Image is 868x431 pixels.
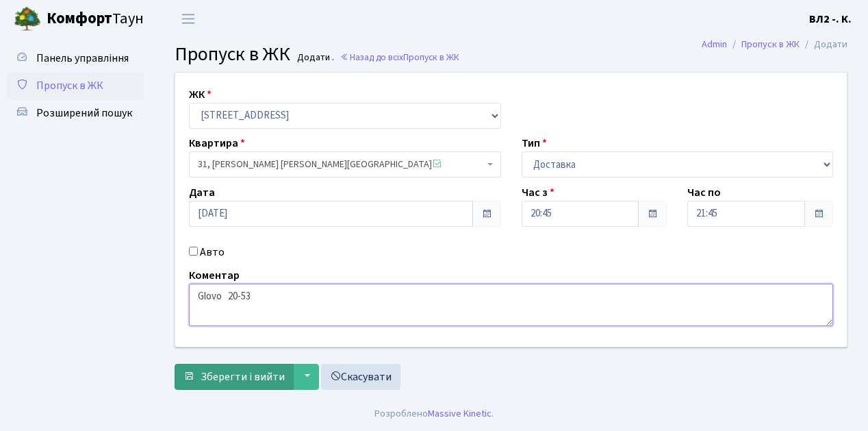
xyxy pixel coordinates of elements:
[175,40,290,68] span: Пропуск в ЖК
[36,106,132,121] span: Розширений пошук
[294,52,334,64] small: Додати .
[403,51,459,64] span: Пропуск в ЖК
[7,45,144,72] a: Панель управління
[741,37,800,51] a: Пропуск в ЖК
[321,364,400,390] a: Скасувати
[189,184,215,201] label: Дата
[7,99,144,127] a: Розширений пошук
[175,364,294,390] button: Зберегти і вийти
[36,51,129,66] span: Панель управління
[340,51,459,64] a: Назад до всіхПропуск в ЖК
[702,37,727,51] a: Admin
[47,8,144,31] span: Таун
[687,184,721,201] label: Час по
[428,406,492,421] a: Massive Kinetic
[809,11,852,27] a: ВЛ2 -. К.
[522,135,547,151] label: Тип
[522,184,554,201] label: Час з
[171,8,205,30] button: Переключити навігацію
[800,37,847,52] li: Додати
[189,151,501,177] span: 31, Ігнатьєвська Інна Аркадіївна <span class='la la-check-square text-success'></span>
[681,30,868,59] nav: breadcrumb
[201,369,285,384] span: Зберегти і вийти
[47,8,112,29] b: Комфорт
[809,12,852,27] b: ВЛ2 -. К.
[189,86,212,103] label: ЖК
[200,244,225,260] label: Авто
[14,5,41,33] img: logo.png
[189,135,245,151] label: Квартира
[36,78,103,93] span: Пропуск в ЖК
[198,158,484,171] span: 31, Ігнатьєвська Інна Аркадіївна <span class='la la-check-square text-success'></span>
[374,406,494,421] div: Розроблено .
[189,267,240,284] label: Коментар
[7,72,144,99] a: Пропуск в ЖК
